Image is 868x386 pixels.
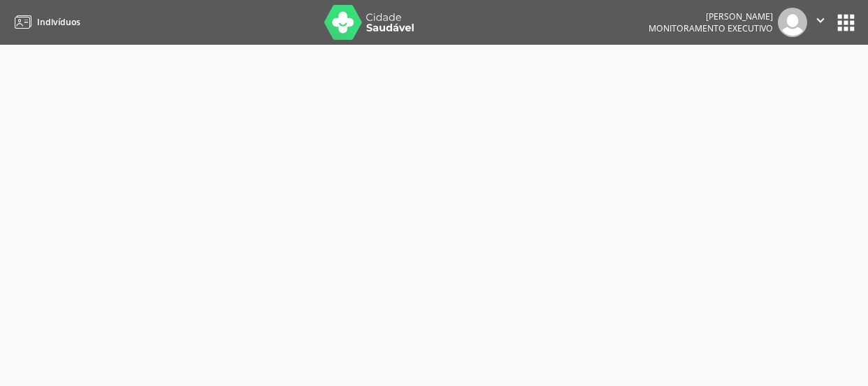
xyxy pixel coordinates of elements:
button: apps [834,10,858,35]
span: Monitoramento Executivo [649,22,773,34]
button:  [807,8,834,37]
div: [PERSON_NAME] [649,10,773,22]
span: Indivíduos [37,16,80,28]
img: img [778,8,807,37]
i:  [813,13,828,28]
a: Indivíduos [10,10,80,34]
